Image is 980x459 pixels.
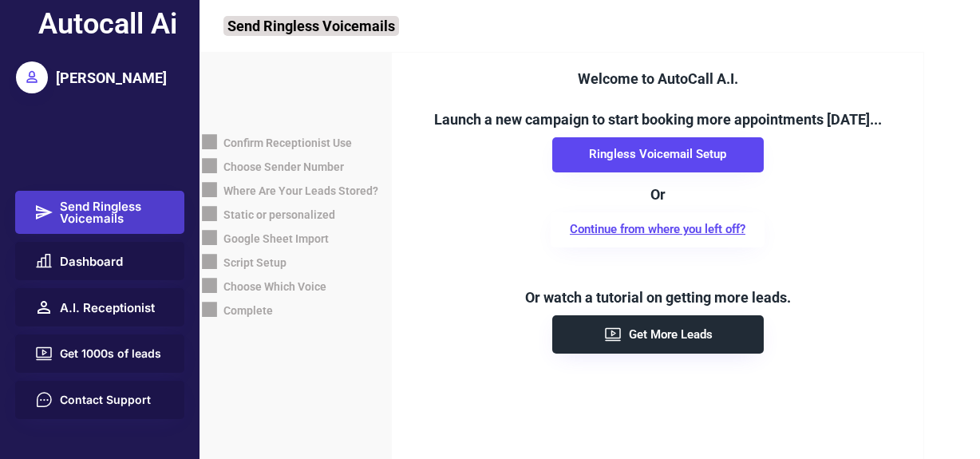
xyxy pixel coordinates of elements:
[629,329,713,341] span: Get More Leads
[223,184,378,200] div: Where Are Your Leads Stored?
[60,394,151,406] span: Contact Support
[15,288,185,326] button: A.I. Receptionist
[15,334,185,373] button: Get 1000s of leads
[552,137,764,172] button: Ringless Voicemail Setup
[552,315,764,354] button: Get More Leads
[38,4,177,44] div: Autocall Ai
[15,242,185,280] button: Dashboard
[15,381,185,419] button: Contact Support
[223,279,326,295] div: Choose Which Voice
[60,255,123,267] span: Dashboard
[223,231,329,247] div: Google Sheet Import
[56,68,167,88] div: [PERSON_NAME]
[60,302,155,314] span: A.I. Receptionist
[223,303,273,319] div: Complete
[223,255,286,271] div: Script Setup
[15,191,185,234] button: Send Ringless Voicemails
[650,186,666,203] font: Or
[223,136,352,152] div: Confirm Receptionist Use
[60,348,161,359] span: Get 1000s of leads
[223,160,344,176] div: Choose Sender Number
[223,16,399,36] div: Send Ringless Voicemails
[223,208,335,224] div: Static or personalized
[525,289,791,306] font: Or watch a tutorial on getting more leads.
[551,212,765,247] button: Continue from where you left off?
[434,70,882,127] font: Welcome to AutoCall A.I. Launch a new campaign to start booking more appointments [DATE]...
[60,200,166,224] span: Send Ringless Voicemails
